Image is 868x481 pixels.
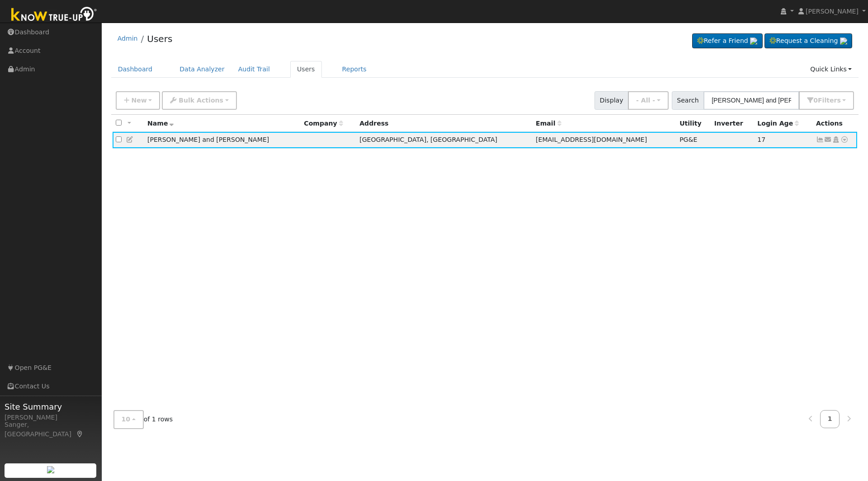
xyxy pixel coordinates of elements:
[840,37,847,45] img: retrieve
[47,466,54,473] img: retrieve
[703,91,799,110] input: Search
[536,120,561,127] span: Email
[359,119,529,128] div: Address
[5,420,97,439] div: Sanger, [GEOGRAPHIC_DATA]
[750,37,757,45] img: retrieve
[816,119,854,128] div: Actions
[147,33,172,44] a: Users
[76,430,84,438] a: Map
[113,410,144,429] button: 10
[757,120,799,127] span: Days since last login
[824,135,832,145] a: jennan17@gmail.com
[840,135,849,145] a: Other actions
[799,91,854,110] button: 0Filters
[118,35,138,42] a: Admin
[231,61,277,78] a: Audit Trail
[628,91,669,110] button: - All -
[290,61,322,78] a: Users
[803,61,859,78] a: Quick Links
[816,136,824,143] a: Show Graph
[594,91,628,110] span: Display
[806,8,859,15] span: [PERSON_NAME]
[5,401,97,413] span: Site Summary
[7,5,102,25] img: Know True-Up
[111,61,160,78] a: Dashboard
[692,33,763,49] a: Refer a Friend
[672,91,704,110] span: Search
[113,410,173,429] span: of 1 rows
[179,97,223,104] span: Bulk Actions
[356,132,533,149] td: [GEOGRAPHIC_DATA], [GEOGRAPHIC_DATA]
[832,136,840,143] a: Login As
[764,33,852,49] a: Request a Cleaning
[162,91,236,110] button: Bulk Actions
[126,136,134,143] a: Edit User
[304,120,343,127] span: Company name
[837,97,840,104] span: s
[679,119,708,128] div: Utility
[818,97,841,104] span: Filter
[335,61,373,78] a: Reports
[757,136,765,143] span: 09/11/2025 9:53:57 AM
[5,413,97,422] div: [PERSON_NAME]
[679,136,697,143] span: PG&E
[536,136,647,143] span: [EMAIL_ADDRESS][DOMAIN_NAME]
[147,120,174,127] span: Name
[144,132,301,149] td: [PERSON_NAME] and [PERSON_NAME]
[131,97,146,104] span: New
[820,410,840,428] a: 1
[173,61,231,78] a: Data Analyzer
[122,416,131,423] span: 10
[714,119,751,128] div: Inverter
[116,91,160,110] button: New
